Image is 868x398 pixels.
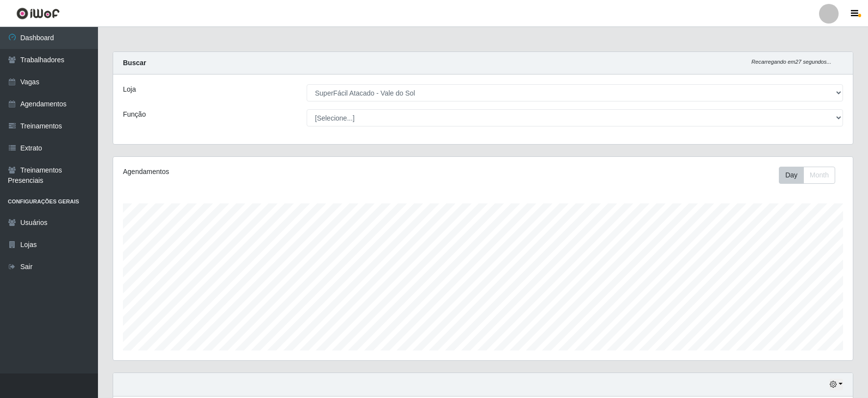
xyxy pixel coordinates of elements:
img: CoreUI Logo [16,7,60,20]
label: Loja [123,84,136,95]
strong: Buscar [123,59,146,67]
button: Day [779,167,804,184]
i: Recarregando em 27 segundos... [751,59,831,65]
button: Month [803,167,835,184]
div: Toolbar with button groups [779,167,843,184]
label: Função [123,109,146,120]
div: Agendamentos [123,167,414,177]
div: First group [779,167,835,184]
